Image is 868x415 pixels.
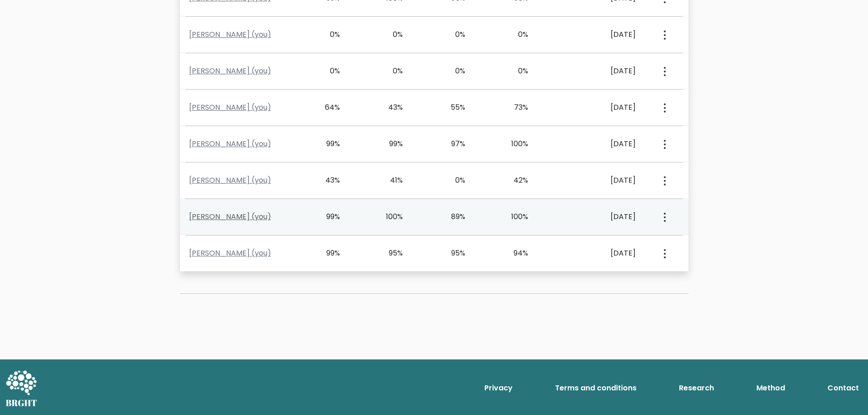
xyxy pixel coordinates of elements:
div: 43% [377,102,403,113]
div: 100% [502,138,528,149]
a: [PERSON_NAME] (you) [189,66,271,76]
div: 43% [314,175,340,186]
a: Research [675,379,718,397]
a: Terms and conditions [551,379,640,397]
div: 89% [440,211,466,222]
div: 100% [502,211,528,222]
div: 0% [440,175,466,186]
div: 99% [314,138,340,149]
div: 55% [440,102,466,113]
div: 0% [314,29,340,40]
div: [DATE] [565,138,636,149]
a: Method [753,379,789,397]
div: 64% [314,102,340,113]
a: [PERSON_NAME] (you) [189,175,271,185]
a: [PERSON_NAME] (you) [189,138,271,149]
a: Contact [824,379,863,397]
a: [PERSON_NAME] (you) [189,248,271,258]
div: 100% [377,211,403,222]
div: 99% [314,211,340,222]
div: 0% [377,29,403,40]
div: 95% [440,248,466,259]
div: 0% [440,66,466,77]
div: 94% [502,248,528,259]
a: [PERSON_NAME] (you) [189,29,271,40]
div: 0% [440,29,466,40]
div: [DATE] [565,175,636,186]
div: [DATE] [565,248,636,259]
div: 0% [314,66,340,77]
div: 0% [377,66,403,77]
a: Privacy [481,379,516,397]
div: 0% [502,66,528,77]
a: [PERSON_NAME] (you) [189,102,271,113]
div: [DATE] [565,66,636,77]
a: [PERSON_NAME] (you) [189,211,271,222]
div: 99% [314,248,340,259]
div: [DATE] [565,29,636,40]
div: 0% [502,29,528,40]
div: 73% [502,102,528,113]
div: [DATE] [565,102,636,113]
div: 42% [502,175,528,186]
div: 97% [440,138,466,149]
div: 95% [377,248,403,259]
div: 41% [377,175,403,186]
div: 99% [377,138,403,149]
div: [DATE] [565,211,636,222]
